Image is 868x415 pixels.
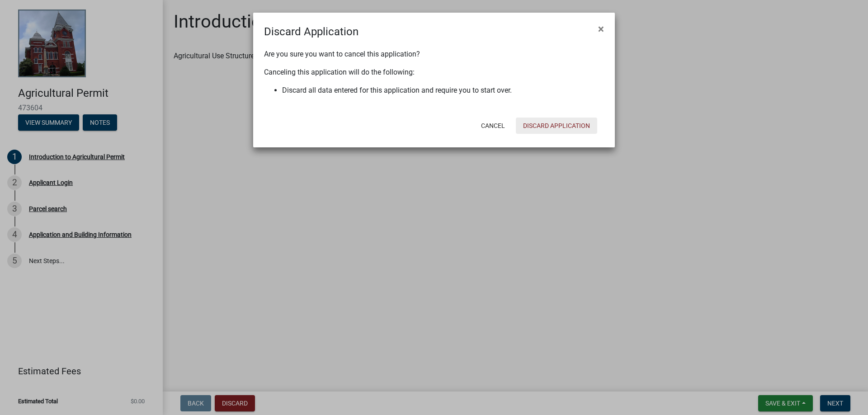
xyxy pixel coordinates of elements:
li: Discard all data entered for this application and require you to start over. [282,85,604,96]
h4: Discard Application [264,24,359,40]
button: Cancel [474,118,512,134]
p: Canceling this application will do the following: [264,67,604,78]
span: × [598,23,604,35]
p: Are you sure you want to cancel this application? [264,49,604,60]
button: Discard Application [516,118,597,134]
button: Close [591,16,611,42]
